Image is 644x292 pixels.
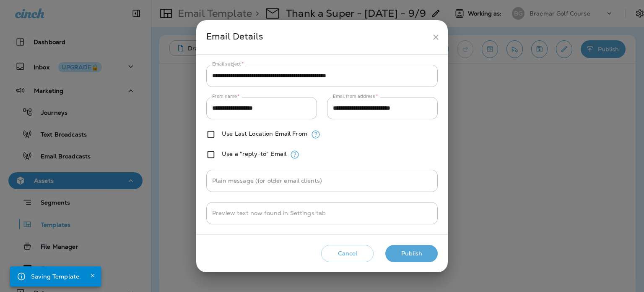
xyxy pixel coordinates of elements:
label: Email from address [333,93,378,100]
div: Saving Template. [31,269,81,284]
label: Use a "reply-to" Email [222,150,286,157]
button: Cancel [321,245,374,262]
label: From name [212,93,240,100]
button: close [428,29,444,45]
button: Publish [385,245,438,262]
button: Close [88,271,98,281]
label: Email subject [212,61,244,67]
label: Use Last Location Email From [222,130,307,137]
div: Email Details [206,29,428,45]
